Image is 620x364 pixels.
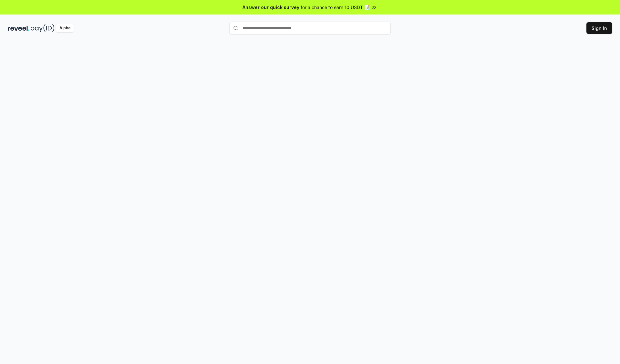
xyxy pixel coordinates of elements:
img: reveel_dark [8,24,29,32]
span: Answer our quick survey [243,4,299,11]
span: for a chance to earn 10 USDT 📝 [301,4,370,11]
div: Alpha [56,24,74,32]
img: pay_id [31,24,55,32]
button: Sign In [586,22,612,34]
